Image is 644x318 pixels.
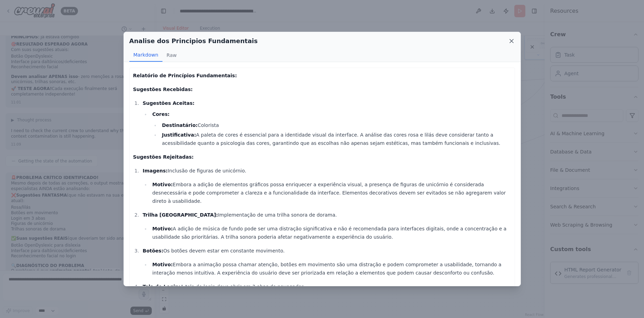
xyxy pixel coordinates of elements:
li: A adição de música de fundo pode ser uma distração significativa e não é recomendada para interfa... [150,225,511,241]
li: Embora a adição de elementos gráficos possa enriquecer a experiência visual, a presença de figura... [150,180,511,205]
p: Os botões devem estar em constante movimento. [142,247,511,255]
button: Raw [162,49,181,62]
strong: Imagens: [142,168,168,173]
button: Markdown [129,49,162,62]
strong: Sugestões Rejeitadas: [133,154,194,160]
strong: Motivo: [152,226,172,231]
p: Implementação de uma trilha sonora de dorama. [142,211,511,219]
strong: Relatório de Princípios Fundamentais: [133,73,237,78]
strong: Destinatário: [162,122,197,128]
strong: Botões: [142,248,163,254]
strong: Cores: [152,111,169,117]
strong: Sugestões Aceitas: [142,100,194,106]
p: Inclusão de figuras de unicórnio. [142,167,511,175]
strong: Tela de Login: [142,284,180,289]
li: Embora a animação possa chamar atenção, botões em movimento são uma distração e podem comprometer... [150,260,511,277]
strong: Justificativa: [162,132,196,138]
li: A paleta de cores é essencial para a identidade visual da interface. A análise das cores rosa e l... [160,131,511,147]
strong: Motivo: [152,182,172,187]
strong: Trilha [GEOGRAPHIC_DATA]: [142,212,218,218]
p: A tela de login deve abrir em 3 abas do navegador. [142,282,511,291]
strong: Motivo: [152,262,172,267]
h2: Analise dos Principios Fundamentais [129,36,258,46]
li: Colorista [160,121,511,129]
strong: Sugestões Recebidas: [133,87,193,92]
